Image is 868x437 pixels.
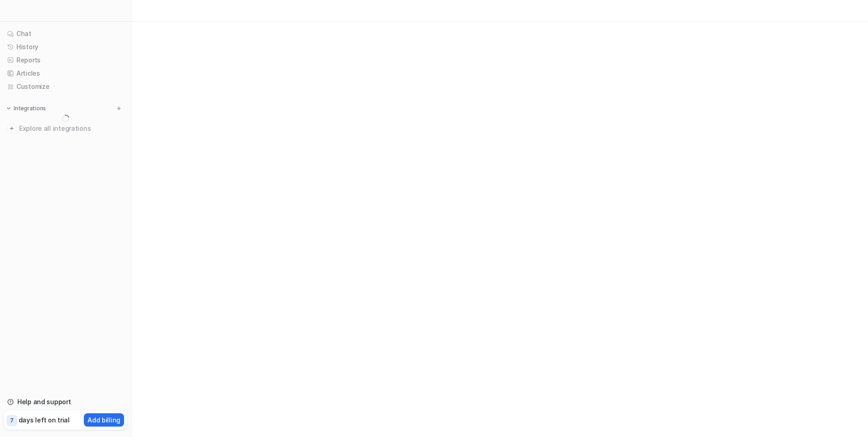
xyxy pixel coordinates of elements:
[88,415,120,425] p: Add billing
[19,121,124,136] span: Explore all integrations
[4,104,49,113] button: Integrations
[10,416,14,425] p: 7
[4,27,127,40] a: Chat
[4,122,127,135] a: Explore all integrations
[4,67,127,80] a: Articles
[14,105,46,112] p: Integrations
[5,105,12,112] img: expand menu
[4,80,127,93] a: Customize
[7,124,16,133] img: explore all integrations
[19,415,70,425] p: days left on trial
[84,413,124,427] button: Add billing
[4,54,127,67] a: Reports
[4,41,127,53] a: History
[4,396,127,408] a: Help and support
[116,105,122,112] img: menu_add.svg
